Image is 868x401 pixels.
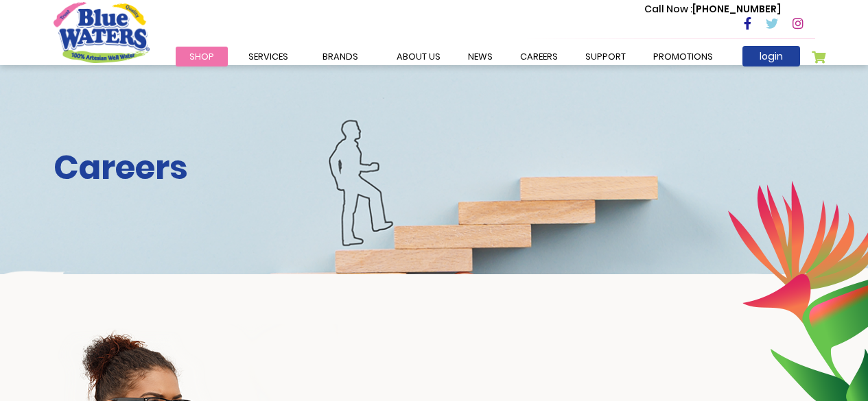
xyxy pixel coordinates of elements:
[454,47,506,66] a: News
[248,50,288,63] span: Services
[383,47,454,66] a: about us
[54,2,150,62] a: store logo
[742,46,800,66] a: login
[572,47,640,66] a: support
[189,50,214,63] span: Shop
[322,50,358,63] span: Brands
[644,2,781,16] p: [PHONE_NUMBER]
[506,47,572,66] a: careers
[644,2,692,16] span: Call Now :
[640,47,727,66] a: Promotions
[54,148,815,188] h2: Careers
